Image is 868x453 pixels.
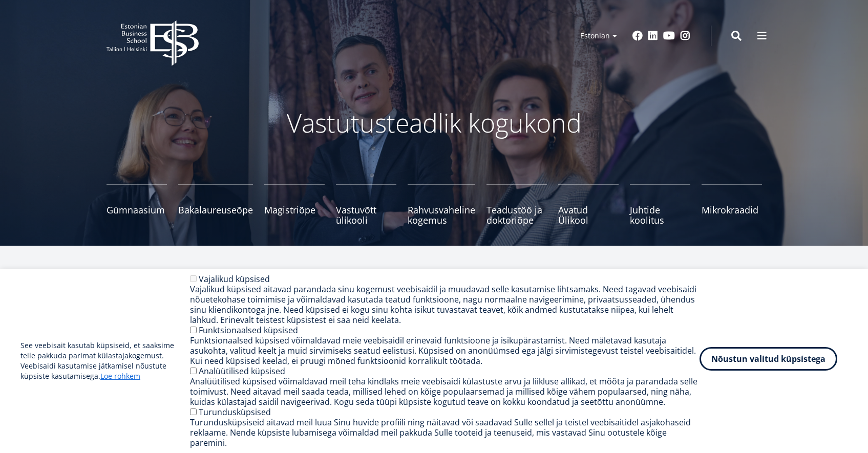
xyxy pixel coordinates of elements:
[107,184,167,225] a: Gümnaasium
[630,205,690,225] span: Juhtide koolitus
[163,107,706,138] p: Vastutusteadlik kogukond
[486,184,547,225] a: Teadustöö ja doktoriõpe
[408,184,475,225] a: Rahvusvaheline kogemus
[663,31,675,41] a: Youtube
[190,417,700,448] div: Turundusküpsiseid aitavad meil luua Sinu huvide profiili ning näitavad või saadavad Sulle sellel ...
[702,184,762,225] a: Mikrokraadid
[648,31,658,41] a: Linkedin
[264,184,325,225] a: Magistriõpe
[20,340,190,381] p: See veebisait kasutab küpsiseid, et saaksime teile pakkuda parimat külastajakogemust. Veebisaidi ...
[199,406,271,418] label: Turundusküpsised
[190,335,700,366] div: Funktsionaalsed küpsised võimaldavad meie veebisaidil erinevaid funktsioone ja isikupärastamist. ...
[680,31,690,41] a: Instagram
[558,205,619,225] span: Avatud Ülikool
[264,205,325,215] span: Magistriõpe
[178,184,253,225] a: Bakalaureuseõpe
[178,205,253,215] span: Bakalaureuseõpe
[336,184,396,225] a: Vastuvõtt ülikooli
[199,273,270,285] label: Vajalikud küpsised
[199,325,298,336] label: Funktsionaalsed küpsised
[190,284,700,325] div: Vajalikud küpsised aitavad parandada sinu kogemust veebisaidil ja muudavad selle kasutamise lihts...
[190,376,700,407] div: Analüütilised küpsised võimaldavad meil teha kindlaks meie veebisaidi külastuste arvu ja liikluse...
[486,205,547,225] span: Teadustöö ja doktoriõpe
[630,184,690,225] a: Juhtide koolitus
[199,365,285,377] label: Analüütilised küpsised
[702,205,762,215] span: Mikrokraadid
[700,347,837,371] button: Nõustun valitud küpsistega
[632,31,643,41] a: Facebook
[408,205,475,225] span: Rahvusvaheline kogemus
[100,371,140,381] a: Loe rohkem
[107,205,167,215] span: Gümnaasium
[336,205,396,225] span: Vastuvõtt ülikooli
[558,184,619,225] a: Avatud Ülikool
